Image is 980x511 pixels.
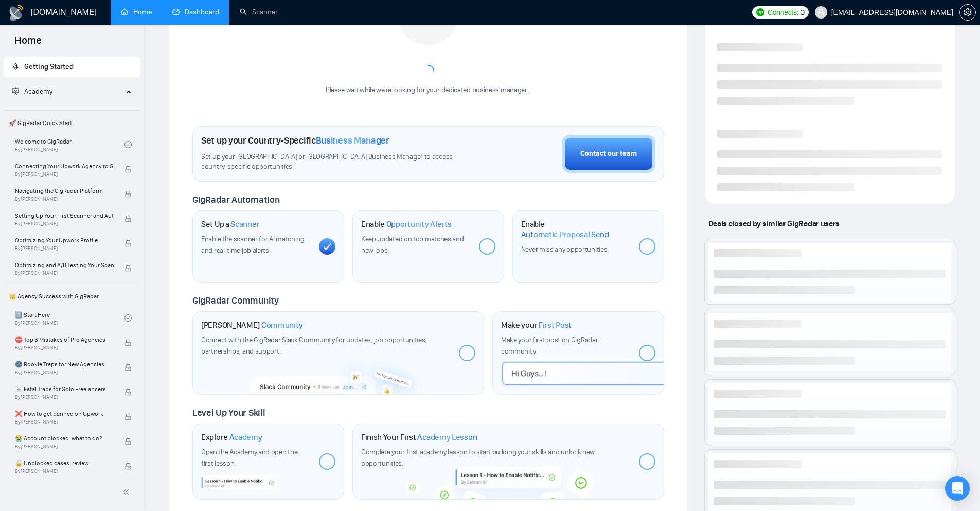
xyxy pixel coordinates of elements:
h1: [PERSON_NAME] [201,320,303,330]
button: setting [959,4,976,21]
span: By [PERSON_NAME] [15,245,114,252]
span: GigRadar Automation [192,194,279,205]
span: lock [124,265,132,272]
span: Never miss any opportunities. [521,245,609,254]
span: By [PERSON_NAME] [15,270,114,276]
a: setting [959,8,976,16]
span: fund-projection-screen [12,87,19,95]
span: lock [124,339,132,346]
h1: Enable [521,219,631,239]
h1: Enable [361,219,452,230]
span: First Post [539,320,572,330]
span: By [PERSON_NAME] [15,345,114,351]
span: By [PERSON_NAME] [15,369,114,376]
span: Automatic Proposal Send [521,230,609,240]
span: By [PERSON_NAME] [15,468,114,474]
span: GigRadar Community [192,295,279,306]
span: Enable the scanner for AI matching and real-time job alerts. [201,235,305,255]
span: setting [960,8,975,16]
span: lock [124,364,132,371]
span: lock [124,413,132,420]
span: 🚀 GigRadar Quick Start [5,113,139,133]
span: rocket [12,63,19,70]
span: By [PERSON_NAME] [15,171,114,178]
a: homeHome [121,8,152,16]
h1: Set up your Country-Specific [201,135,389,146]
span: Make your first post on GigRadar community. [501,336,598,356]
span: Open the Academy and open the first lesson. [201,448,297,468]
span: Level Up Your Skill [192,407,265,418]
span: ❌ How to get banned on Upwork [15,409,114,419]
span: Complete your first academy lesson to start building your skills and unlock new opportunities. [361,448,595,468]
span: lock [124,215,132,222]
a: 1️⃣ Start HereBy[PERSON_NAME] [15,307,124,329]
span: lock [124,166,132,173]
span: Optimizing Your Upwork Profile [15,235,114,245]
span: Opportunity Alerts [386,219,452,230]
span: loading [419,62,437,80]
span: lock [124,438,132,445]
a: searchScanner [240,8,278,16]
h1: Finish Your First [361,432,477,443]
span: 0 [800,7,805,18]
span: Optimizing and A/B Testing Your Scanner for Better Results [15,260,114,270]
span: double-left [122,487,133,497]
span: Connecting Your Upwork Agency to GigRadar [15,161,114,171]
span: lock [124,190,132,198]
span: Scanner [230,219,259,230]
span: Academy [229,432,262,443]
span: By [PERSON_NAME] [15,419,114,425]
div: Open Intercom Messenger [945,476,970,501]
img: logo [8,5,25,21]
span: check-circle [124,314,132,322]
span: Getting Started [24,62,74,71]
span: By [PERSON_NAME] [15,444,114,450]
span: 🌚 Rookie Traps for New Agencies [15,359,114,369]
img: upwork-logo.png [756,8,764,16]
span: lock [124,240,132,247]
span: lock [124,389,132,396]
span: Setting Up Your First Scanner and Auto-Bidder [15,210,114,221]
span: Business Manager [316,135,389,146]
span: By [PERSON_NAME] [15,221,114,227]
span: ☠️ Fatal Traps for Solo Freelancers [15,384,114,394]
span: Academy [12,87,52,96]
span: Deals closed by similar GigRadar users [704,215,844,233]
span: Connects: [768,7,798,18]
span: check-circle [124,141,132,148]
span: 😭 Account blocked: what to do? [15,433,114,444]
span: Academy [24,87,52,96]
h1: Make your [501,320,572,330]
div: Please wait while we're looking for your dedicated business manager... [319,85,537,95]
img: slackcommunity-bg.png [251,353,425,394]
span: Navigating the GigRadar Platform [15,186,114,196]
span: lock [124,463,132,470]
h1: Set Up a [201,219,259,230]
button: Contact our team [562,135,655,173]
span: ⛔ Top 3 Mistakes of Pro Agencies [15,334,114,345]
span: 🔓 Unblocked cases: review [15,458,114,468]
span: By [PERSON_NAME] [15,196,114,202]
span: Keep updated on top matches and new jobs. [361,235,464,255]
a: Welcome to GigRadarBy[PERSON_NAME] [15,133,124,156]
span: Academy Lesson [417,432,477,443]
span: By [PERSON_NAME] [15,394,114,400]
li: Getting Started [4,57,140,77]
a: dashboardDashboard [172,8,219,16]
h1: Explore [201,432,262,443]
span: user [817,9,825,16]
span: 👑 Agency Success with GigRadar [5,286,139,307]
div: Contact our team [580,148,637,160]
span: Set up your [GEOGRAPHIC_DATA] or [GEOGRAPHIC_DATA] Business Manager to access country-specific op... [201,152,474,172]
span: Connect with the GigRadar Slack Community for updates, job opportunities, partnerships, and support. [201,336,426,356]
span: Community [261,320,303,330]
span: Home [6,33,50,55]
